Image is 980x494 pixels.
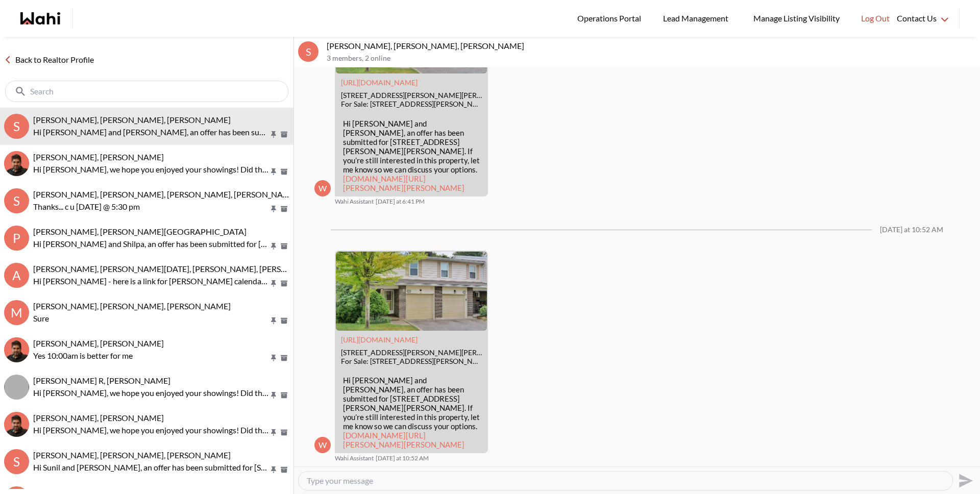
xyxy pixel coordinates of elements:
div: S [298,41,318,62]
p: Hi [PERSON_NAME] and Shilpa, an offer has been submitted for [STREET_ADDRESS][PERSON_NAME][PERSON... [33,238,269,250]
button: Send [953,469,976,492]
img: 105 Carlton Rd #8, Markham, ON: Get $8K Cashback | Wahi [336,252,487,331]
a: [DOMAIN_NAME][URL][PERSON_NAME][PERSON_NAME] [343,174,464,192]
div: W [314,180,331,196]
div: S [4,449,29,474]
span: Operations Portal [577,12,645,25]
div: A [4,263,29,288]
a: [DOMAIN_NAME][URL][PERSON_NAME][PERSON_NAME] [343,431,464,449]
span: [PERSON_NAME], [PERSON_NAME][GEOGRAPHIC_DATA] [33,227,247,236]
p: Hi [PERSON_NAME], we hope you enjoyed your showings! Did the properties meet your criteria? What ... [33,424,269,436]
button: Pin [269,242,278,251]
span: [PERSON_NAME], [PERSON_NAME], [PERSON_NAME] [33,301,231,311]
button: Pin [269,279,278,288]
a: Attachment [341,335,418,344]
button: Archive [279,167,289,176]
button: Archive [279,130,289,139]
span: Lead Management [663,12,732,25]
div: [DATE] at 10:52 AM [880,226,943,234]
p: Hi [PERSON_NAME] and [PERSON_NAME], an offer has been submitted for [STREET_ADDRESS][PERSON_NAME]... [343,119,480,192]
span: Wahi Assistant [335,197,374,206]
div: P [4,226,29,251]
img: a [4,412,29,437]
div: M [4,300,29,325]
p: Sure [33,312,269,325]
div: [STREET_ADDRESS][PERSON_NAME][PERSON_NAME]: Get $8K Cashback | Wahi [341,349,482,357]
p: Hi [PERSON_NAME] and [PERSON_NAME], an offer has been submitted for [STREET_ADDRESS][PERSON_NAME]... [343,376,480,449]
span: [PERSON_NAME], [PERSON_NAME] [33,152,164,162]
img: M [4,337,29,362]
button: Pin [269,354,278,362]
p: Hi [PERSON_NAME] - here is a link for [PERSON_NAME] calendar so you can book in a time to speak w... [33,275,269,287]
p: Hi [PERSON_NAME] and [PERSON_NAME], an offer has been submitted for [STREET_ADDRESS][PERSON_NAME]... [33,126,269,138]
span: [PERSON_NAME], [PERSON_NAME], [PERSON_NAME], [PERSON_NAME] [33,189,298,199]
p: 3 members , 2 online [327,54,976,63]
input: Search [30,86,265,96]
button: Pin [269,465,278,474]
span: [PERSON_NAME], [PERSON_NAME][DATE], [PERSON_NAME], [PERSON_NAME], [PERSON_NAME] [33,264,390,274]
a: Wahi homepage [20,12,60,24]
button: Archive [279,465,289,474]
p: [PERSON_NAME], [PERSON_NAME], [PERSON_NAME] [327,41,976,51]
button: Archive [279,279,289,288]
div: For Sale: [STREET_ADDRESS][PERSON_NAME][PERSON_NAME] Condo with $8.0K Cashback through Wahi Cashb... [341,100,482,109]
span: [PERSON_NAME], [PERSON_NAME] [33,413,164,423]
div: S [4,114,29,139]
button: Archive [279,316,289,325]
div: W [314,437,331,453]
img: M [4,151,29,176]
div: [STREET_ADDRESS][PERSON_NAME][PERSON_NAME]: Get $8K Cashback | Wahi [341,91,482,100]
button: Pin [269,205,278,213]
button: Archive [279,354,289,362]
span: [PERSON_NAME], [PERSON_NAME] [33,338,164,348]
div: Milton Henriquez, Faraz [4,337,29,362]
button: Pin [269,130,278,139]
p: Thanks... c u [DATE] @ 5:30 pm [33,201,269,213]
div: For Sale: [STREET_ADDRESS][PERSON_NAME][PERSON_NAME] Condo with $8.0K Cashback through Wahi Cashb... [341,357,482,366]
div: S [4,188,29,213]
p: Hi Sunil and [PERSON_NAME], an offer has been submitted for [STREET_ADDRESS]. If you’re still int... [33,461,269,474]
button: Archive [279,428,289,437]
span: Wahi Assistant [335,454,374,462]
span: [PERSON_NAME] R, [PERSON_NAME] [33,376,170,385]
button: Pin [269,316,278,325]
p: Hi [PERSON_NAME], we hope you enjoyed your showings! Did the properties meet your criteria? What ... [33,163,269,176]
a: Attachment [341,78,418,87]
time: 2025-09-02T14:52:38.702Z [376,454,429,462]
div: aleandro green, Faraz [4,412,29,437]
button: Archive [279,242,289,251]
button: Pin [269,428,278,437]
div: cris R, Faraz [4,375,29,400]
img: c [4,375,29,400]
p: Hi [PERSON_NAME], we hope you enjoyed your showings! Did the properties meet your criteria? What ... [33,387,269,399]
button: Pin [269,391,278,400]
span: Manage Listing Visibility [750,12,843,25]
button: Archive [279,391,289,400]
button: Pin [269,167,278,176]
time: 2025-09-01T22:41:26.510Z [376,197,425,206]
textarea: Type your message [307,476,944,486]
button: Archive [279,205,289,213]
div: Maita Navarro, Faraz [4,151,29,176]
p: Yes 10:00am is better for me [33,350,269,362]
span: [PERSON_NAME], [PERSON_NAME], [PERSON_NAME] [33,115,231,125]
span: [PERSON_NAME], [PERSON_NAME], [PERSON_NAME] [33,450,231,460]
span: Log Out [861,12,890,25]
